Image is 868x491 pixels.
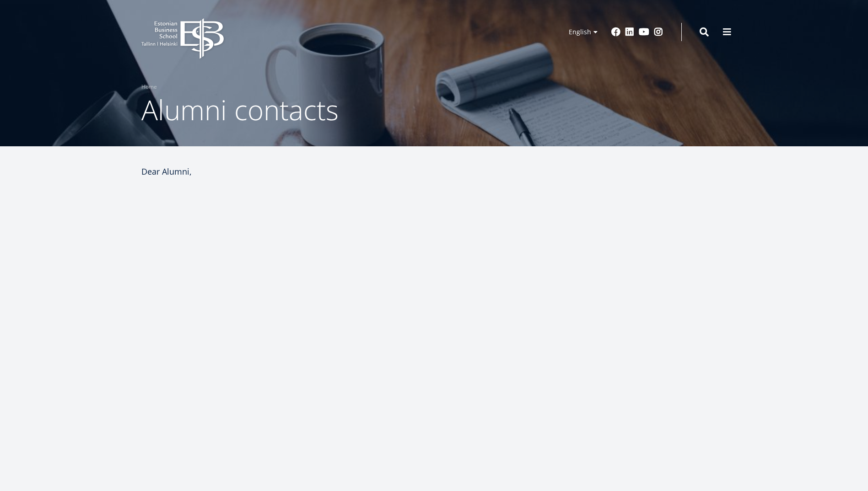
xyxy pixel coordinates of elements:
a: Instagram [654,27,663,37]
a: Home [141,82,157,91]
p: Dear Alumni, [141,165,526,178]
a: Youtube [639,27,649,37]
a: Facebook [611,27,620,37]
span: Alumni contacts [141,91,339,128]
a: Linkedin [625,27,634,37]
